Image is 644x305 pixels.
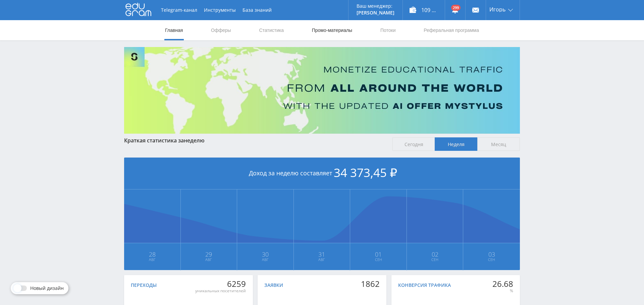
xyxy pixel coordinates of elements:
span: Авг [124,257,180,262]
div: уникальных посетителей [195,288,246,294]
span: 01 [351,252,406,257]
img: Banner [124,47,520,134]
span: Игорь [489,7,505,12]
div: 1862 [361,279,380,289]
a: Промо-материалы [311,20,353,40]
span: Сен [351,257,406,262]
a: Главная [164,20,183,40]
div: Заявки [264,282,283,288]
span: Месяц [477,137,520,151]
span: 28 [124,252,180,257]
span: 02 [407,252,463,257]
span: Авг [237,257,293,262]
a: Потоки [380,20,396,40]
span: 31 [294,252,350,257]
span: 03 [464,252,520,257]
div: Краткая статистика за [124,137,386,143]
p: Ваш менеджер: [357,3,394,9]
a: Офферы [210,20,232,40]
span: Новый дизайн [30,286,64,291]
a: Статистика [258,20,284,40]
div: Переходы [131,282,157,288]
div: Доход за неделю составляет [124,158,520,189]
span: Неделя [435,137,477,151]
div: 6259 [195,279,246,289]
span: Сегодня [392,137,435,151]
span: 34 373,45 ₽ [334,165,397,180]
div: Конверсия трафика [398,282,451,288]
a: Реферальная программа [423,20,480,40]
span: 30 [237,252,293,257]
div: % [492,288,513,294]
span: Сен [407,257,463,262]
span: неделю [184,137,205,144]
span: Сен [464,257,520,262]
div: 26.68 [492,279,513,289]
span: Авг [181,257,237,262]
p: [PERSON_NAME] [357,10,394,15]
span: Авг [294,257,350,262]
span: 29 [181,252,237,257]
